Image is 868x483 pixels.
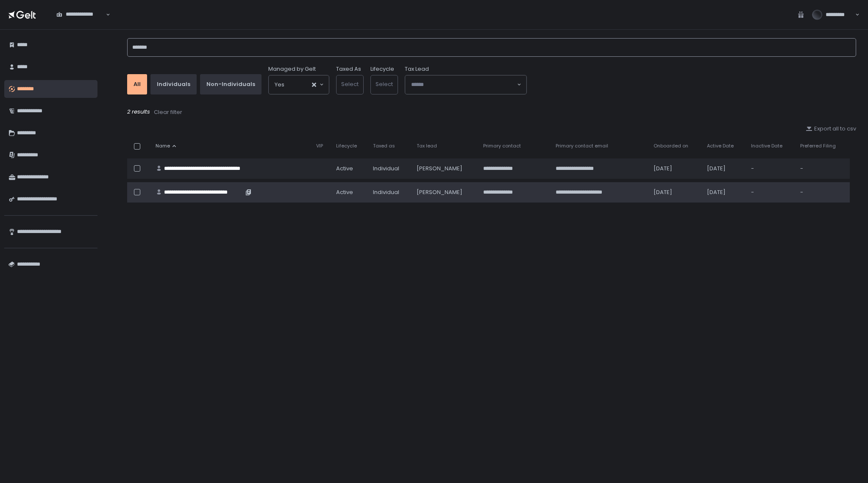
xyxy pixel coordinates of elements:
button: Clear filter [153,108,183,117]
div: [PERSON_NAME] [417,189,473,196]
span: Yes [275,80,284,89]
span: Primary contact [483,143,521,149]
div: Individual [373,165,406,172]
input: Search for option [411,80,516,89]
div: Search for option [269,75,329,94]
span: Select [376,80,393,88]
div: Individual [373,189,406,196]
div: - [751,189,790,196]
div: All [134,80,141,88]
input: Search for option [284,80,311,89]
span: active [336,189,353,196]
span: Taxed as [373,143,395,149]
div: Search for option [51,6,110,24]
span: Name [156,143,170,149]
span: Managed by Gelt [268,65,316,73]
div: - [751,165,790,172]
button: Export all to csv [806,125,856,133]
input: Search for option [56,18,105,27]
div: [PERSON_NAME] [417,165,473,172]
div: [DATE] [654,165,697,172]
button: Individuals [150,74,197,94]
span: Select [341,80,359,88]
div: [DATE] [654,189,697,196]
span: VIP [316,143,323,149]
label: Lifecycle [370,65,394,73]
label: Taxed As [336,65,361,73]
div: - [800,165,845,172]
div: Clear filter [154,108,182,116]
div: Non-Individuals [206,80,255,88]
button: All [127,74,147,94]
div: - [800,189,845,196]
span: Inactive Date [751,143,782,149]
span: Tax Lead [405,65,429,73]
div: Individuals [157,80,190,88]
div: [DATE] [707,165,741,172]
span: Tax lead [417,143,437,149]
div: 2 results [127,108,856,117]
span: active [336,165,353,172]
span: Onboarded on [654,143,688,149]
span: Active Date [707,143,734,149]
span: Lifecycle [336,143,357,149]
span: Preferred Filing [800,143,836,149]
div: [DATE] [707,189,741,196]
button: Clear Selected [312,83,316,87]
div: Search for option [405,75,526,94]
button: Non-Individuals [200,74,262,94]
span: Primary contact email [556,143,608,149]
